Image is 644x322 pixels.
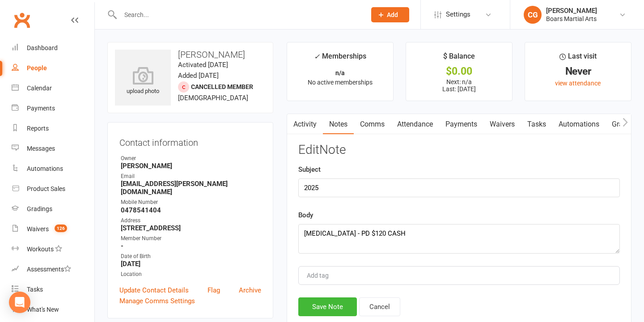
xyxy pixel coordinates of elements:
strong: - [121,242,261,250]
a: Gradings [12,199,94,219]
strong: [PERSON_NAME] [121,162,261,170]
a: What's New [12,300,94,320]
div: Waivers [27,225,49,233]
div: Automations [27,165,63,172]
a: People [12,58,94,78]
i: ✓ [314,52,320,61]
a: Attendance [391,114,439,135]
p: Next: n/a Last: [DATE] [414,78,504,93]
div: Never [533,67,623,76]
div: $ Balance [443,51,475,67]
div: Workouts [27,246,54,253]
div: People [27,64,47,72]
a: Tasks [12,280,94,300]
span: Cancelled member [191,83,253,90]
button: Add [371,7,409,22]
a: Automations [552,114,606,135]
h3: [PERSON_NAME] [115,50,266,59]
div: Payments [27,105,55,112]
a: Waivers [483,114,521,135]
div: Assessments [27,266,71,273]
div: Last visit [559,51,597,67]
div: Address [121,216,261,225]
strong: n/a [335,69,345,76]
div: What's New [27,306,59,313]
a: Manage Comms Settings [119,296,195,306]
div: Owner [121,154,261,163]
div: Memberships [314,51,366,67]
div: Date of Birth [121,252,261,261]
a: Flag [208,285,220,296]
div: Member Number [121,234,261,243]
time: Added [DATE] [178,72,219,80]
a: view attendance [555,80,601,87]
div: CG [524,6,542,24]
strong: [DATE] [121,260,261,268]
div: Open Intercom Messenger [9,292,30,313]
label: Body [298,210,313,220]
input: Search... [118,8,360,21]
div: Gradings [27,205,52,212]
div: Reports [27,125,49,132]
strong: [EMAIL_ADDRESS][PERSON_NAME][DOMAIN_NAME] [121,180,261,196]
a: Assessments [12,259,94,280]
div: Boars Martial Arts [546,15,597,23]
span: Settings [446,4,470,25]
a: Product Sales [12,179,94,199]
a: Messages [12,139,94,159]
time: Activated [DATE] [178,61,228,69]
span: 126 [55,225,67,232]
div: $0.00 [414,67,504,76]
a: Notes [323,114,354,135]
div: Location [121,270,261,279]
div: Product Sales [27,185,65,192]
a: Payments [12,98,94,119]
span: Add [387,11,398,18]
button: Save Note [298,297,357,316]
div: [PERSON_NAME] [546,7,597,15]
span: No active memberships [308,79,373,86]
a: Reports [12,119,94,139]
a: Comms [354,114,391,135]
a: Activity [287,114,323,135]
div: Dashboard [27,44,58,51]
a: Update Contact Details [119,285,189,296]
a: Waivers 126 [12,219,94,239]
a: Payments [439,114,483,135]
div: Mobile Number [121,198,261,207]
button: Cancel [359,297,400,316]
label: Subject [298,164,321,175]
a: Tasks [521,114,552,135]
div: Tasks [27,286,43,293]
textarea: [MEDICAL_DATA] - PD $120 CASH [298,224,620,254]
input: Add tag [306,270,337,281]
div: Calendar [27,85,52,92]
a: Automations [12,159,94,179]
a: Archive [239,285,261,296]
a: Calendar [12,78,94,98]
div: upload photo [115,67,171,96]
div: Email [121,172,261,181]
strong: [STREET_ADDRESS] [121,224,261,232]
span: [DEMOGRAPHIC_DATA] [178,94,248,102]
div: Messages [27,145,55,152]
strong: 0478541404 [121,206,261,214]
a: Workouts [12,239,94,259]
h3: Edit Note [298,143,620,157]
h3: Contact information [119,134,261,148]
input: optional [298,178,620,197]
a: Clubworx [11,9,33,31]
a: Dashboard [12,38,94,58]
